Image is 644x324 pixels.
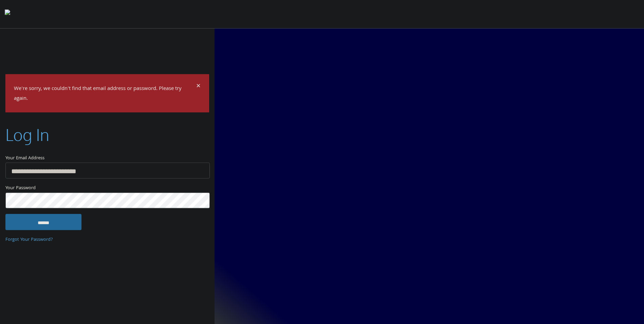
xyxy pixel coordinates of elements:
p: We're sorry, we couldn't find that email address or password. Please try again. [14,84,195,104]
img: todyl-logo-dark.svg [5,7,10,21]
button: Dismiss alert [196,83,201,91]
label: Your Password [5,184,209,192]
h2: Log In [5,123,49,146]
a: Forgot Your Password? [5,236,53,244]
span: × [196,80,201,93]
